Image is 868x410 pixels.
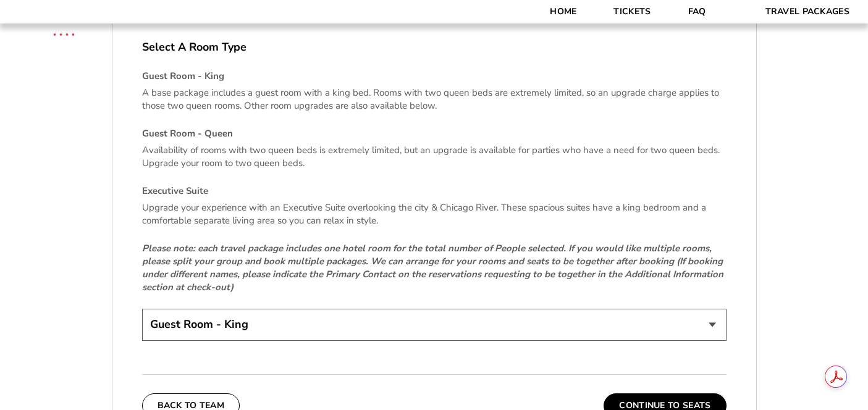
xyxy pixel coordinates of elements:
h4: Executive Suite [142,185,727,198]
h4: Guest Room - Queen [142,127,727,140]
img: CBS Sports Thanksgiving Classic [37,6,91,60]
em: Please note: each travel package includes one hotel room for the total number of People selected.... [142,242,723,293]
h4: Guest Room - King [142,70,727,83]
p: Availability of rooms with two queen beds is extremely limited, but an upgrade is available for p... [142,144,727,170]
p: A base package includes a guest room with a king bed. Rooms with two queen beds are extremely lim... [142,86,727,112]
p: Upgrade your experience with an Executive Suite overlooking the city & Chicago River. These spaci... [142,201,727,227]
label: Select A Room Type [142,40,727,55]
